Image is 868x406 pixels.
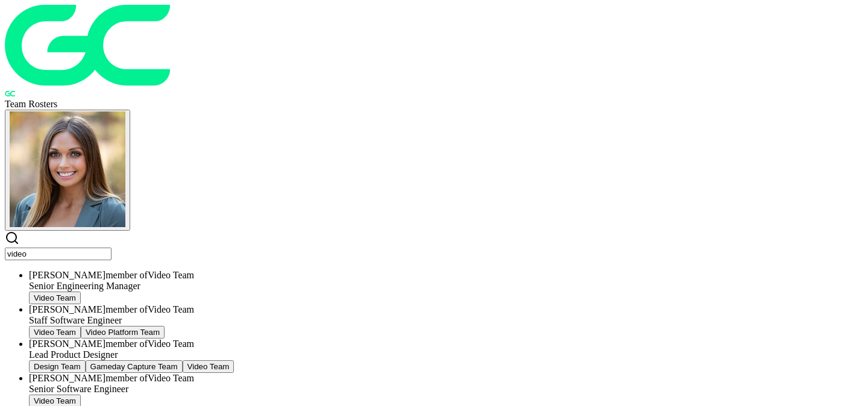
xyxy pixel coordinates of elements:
[81,326,165,339] button: Video Platform Team
[105,339,194,349] span: member of Video Team
[105,270,194,280] span: member of Video Team
[183,360,234,373] button: Video Team
[29,326,81,339] button: Video Team
[29,270,863,281] div: [PERSON_NAME]
[29,292,81,304] button: Video Team
[105,373,194,383] span: member of Video Team
[29,315,863,326] div: Staff Software Engineer
[105,304,194,314] span: member of Video Team
[5,248,112,260] input: Search by name, team, specialty, or title...
[29,373,863,384] div: [PERSON_NAME]
[29,360,86,373] button: Design Team
[86,360,183,373] button: Gameday Capture Team
[29,384,863,395] div: Senior Software Engineer
[29,349,863,360] div: Lead Product Designer
[5,99,57,109] span: Team Rosters
[29,339,863,349] div: [PERSON_NAME]
[29,304,863,315] div: [PERSON_NAME]
[29,281,863,292] div: Senior Engineering Manager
